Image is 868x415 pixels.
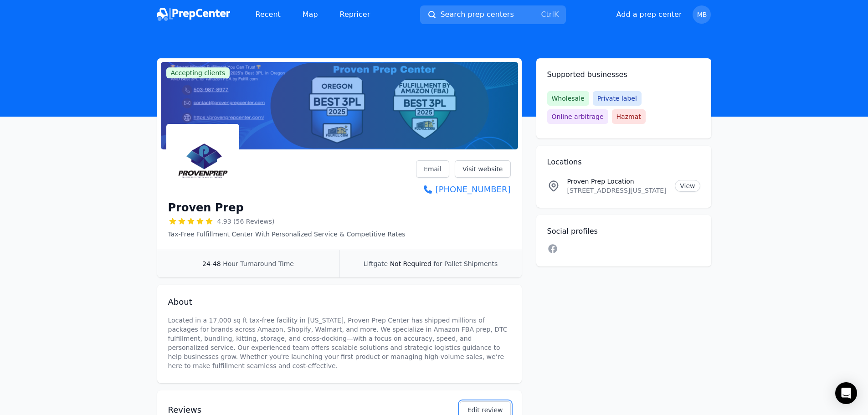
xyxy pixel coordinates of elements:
[547,91,589,106] span: Wholesale
[157,8,230,21] img: PrepCenter
[295,5,325,24] a: Map
[567,177,668,186] p: Proven Prep Location
[333,5,378,24] a: Repricer
[168,296,511,308] h2: About
[693,5,711,24] button: MB
[223,260,294,267] span: Hour Turnaround Time
[547,109,608,124] span: Online arbitrage
[390,260,431,267] span: Not Required
[547,157,700,168] h2: Locations
[433,260,498,267] span: for Pallet Shipments
[547,226,700,237] h2: Social profiles
[554,10,559,19] kbd: K
[217,217,275,226] span: 4.93 (56 Reviews)
[202,260,221,267] span: 24-48
[675,180,700,192] a: View
[168,230,406,239] p: Tax-Free Fulfillment Center With Personalized Service & Competitive Rates
[541,10,554,19] kbd: Ctrl
[166,67,230,78] span: Accepting clients
[440,9,514,20] span: Search prep centers
[416,183,510,196] a: [PHONE_NUMBER]
[835,382,857,404] div: Open Intercom Messenger
[416,160,449,178] a: Email
[593,91,642,106] span: Private label
[567,186,668,195] p: [STREET_ADDRESS][US_STATE]
[168,126,237,195] img: Proven Prep
[616,9,682,20] button: Add a prep center
[168,316,511,370] p: Located in a 17,000 sq ft tax-free facility in [US_STATE], Proven Prep Center has shipped million...
[697,11,707,18] span: MB
[612,109,646,124] span: Hazmat
[248,5,288,24] a: Recent
[168,200,244,215] h1: Proven Prep
[420,5,566,24] button: Search prep centersCtrlK
[455,160,511,178] a: Visit website
[364,260,388,267] span: Liftgate
[547,69,700,80] h2: Supported businesses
